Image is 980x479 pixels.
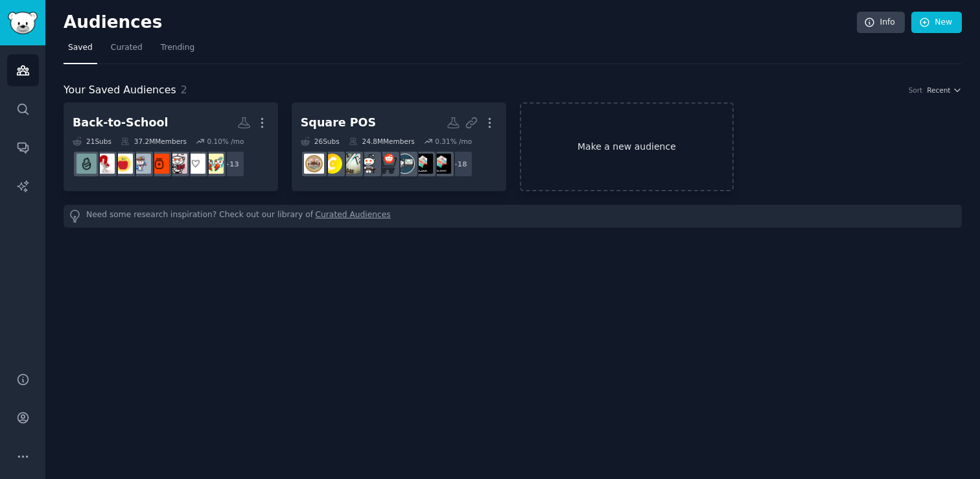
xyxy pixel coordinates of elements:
[909,86,923,95] div: Sort
[395,154,415,174] img: stocks
[149,154,169,174] img: AskDocs
[73,115,169,131] div: Back-to-School
[911,12,962,34] a: New
[181,84,187,96] span: 2
[340,154,360,174] img: tax
[377,154,397,174] img: ecommerce
[431,154,451,174] img: BlockInvestorsClub
[95,154,115,174] img: AskParents
[301,115,376,131] div: Square POS
[301,137,340,146] div: 26 Sub s
[413,154,433,174] img: SquareInvestorsClub
[113,154,133,174] img: Teachers
[167,154,187,174] img: AskADoctor
[927,86,950,95] span: Recent
[121,137,187,146] div: 37.2M Members
[435,137,472,146] div: 0.31 % /mo
[64,102,278,191] a: Back-to-School21Subs37.2MMembers0.10% /mo+13relationship_advicerelationshipadviceAskADoctorAskDoc...
[207,137,244,146] div: 0.10 % /mo
[161,42,194,54] span: Trending
[106,38,147,64] a: Curated
[76,154,97,174] img: SingleParents
[64,82,176,99] span: Your Saved Audiences
[304,154,324,174] img: boston
[927,86,962,95] button: Recent
[204,154,224,174] img: relationship_advice
[316,209,391,223] a: Curated Audiences
[857,12,905,34] a: Info
[185,154,205,174] img: relationshipadvice
[292,102,506,191] a: Square POS26Subs24.8MMembers0.31% /mo+18BlockInvestorsClubSquareInvestorsClubstocksecommercetechs...
[446,150,473,178] div: + 18
[8,12,38,34] img: GummySearch logo
[322,154,342,174] img: CryptoCurrencyClassic
[349,137,415,146] div: 24.8M Members
[64,205,962,228] div: Need some research inspiration? Check out our library of
[64,12,857,33] h2: Audiences
[218,150,245,178] div: + 13
[68,42,93,54] span: Saved
[64,38,97,64] a: Saved
[358,154,379,174] img: techsupport
[131,154,151,174] img: TexasTeachers
[111,42,143,54] span: Curated
[520,102,734,191] a: Make a new audience
[73,137,111,146] div: 21 Sub s
[156,38,199,64] a: Trending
